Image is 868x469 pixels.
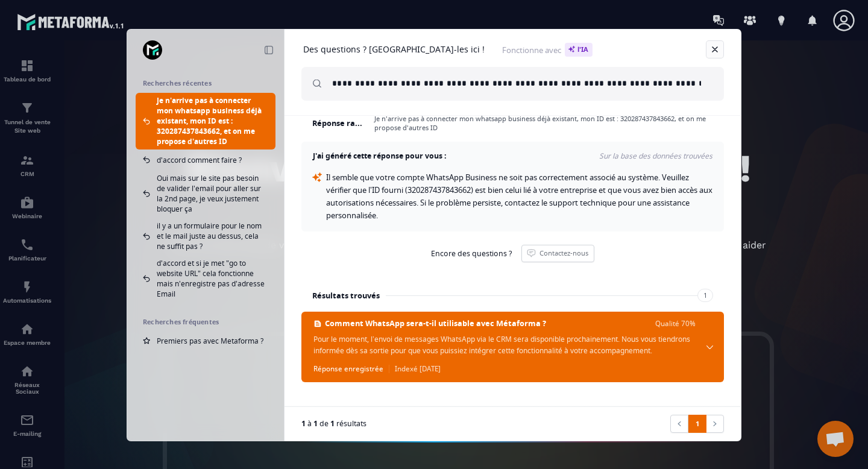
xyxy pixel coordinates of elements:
h3: Réponse rapide [312,116,363,130]
span: Comment WhatsApp sera-t-il utilisable avec Métaforma ? [325,318,546,329]
span: Réponse enregistrée [313,364,383,374]
span: Encore des questions ? [431,249,512,259]
h4: J'ai généré cette réponse pour vous : [312,151,447,161]
span: d'accord et si je met "go to website URL" cela fonctionne mais n'enregistre pas d'adresse Email [157,258,268,299]
span: Oui mais sur le site pas besoin de valider l'email pour aller sur la 2nd page, je veux justement ... [157,173,268,214]
span: Indexé [DATE] [389,364,441,374]
span: il y a un formulaire pour le nom et le mail juste au dessus, cela ne suffit pas ? [157,221,268,251]
span: Pour le moment, l’envoi de messages WhatsApp via le CRM sera disponible prochainement. Nous vous ... [313,333,696,356]
span: Je n'arrive pas à connecter mon whatsapp business déjà existant, mon ID est : 320287437843662, et... [157,95,268,146]
h2: Recherches fréquentes [143,318,268,326]
h3: Résultats trouvés [312,289,380,302]
span: d'accord comment faire ? [157,155,242,165]
span: 1 [330,418,335,429]
span: Je n'arrive pas à connecter mon whatsapp business déjà existant, mon ID est : 320287437843662, et... [369,114,713,132]
span: Il semble que votre compte WhatsApp Business ne soit pas correctement associé au système. Veuille... [326,172,714,221]
span: l'IA [565,43,593,57]
a: 1 [688,415,706,433]
h2: Recherches récentes [143,79,268,87]
span: 1 [313,418,318,429]
span: 1 [301,418,306,429]
span: Sur la base des données trouvées [447,151,713,161]
span: Qualité 70% [655,319,696,328]
div: à de résultats [301,419,665,428]
h1: Des questions ? [GEOGRAPHIC_DATA]-les ici ! [303,44,485,55]
span: 1 [697,289,713,302]
a: Contactez-nous [521,245,594,262]
span: Fonctionne avec [502,43,593,57]
span: Premiers pas avec Metaforma ? [157,336,263,346]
